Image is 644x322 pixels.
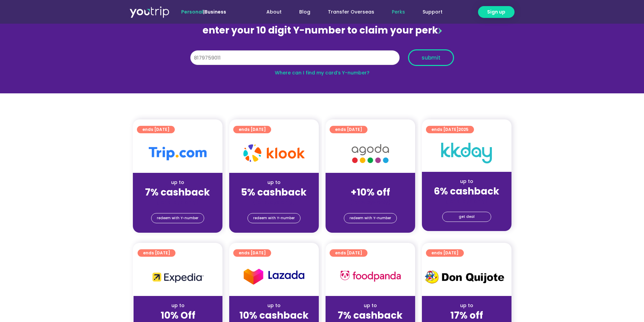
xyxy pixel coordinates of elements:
[190,49,454,71] form: Y Number
[247,213,301,223] a: redeem with Y-number
[239,126,266,133] span: ends [DATE]
[426,126,474,133] a: ends [DATE]2025
[364,179,377,186] span: up to
[235,302,313,309] div: up to
[239,309,309,322] strong: 10% cashback
[330,126,367,133] a: ends [DATE]
[338,309,403,322] strong: 7% cashback
[319,6,383,18] a: Transfer Overseas
[459,212,475,222] span: get deal
[431,249,458,257] span: ends [DATE]
[350,213,391,223] span: redeem with Y-number
[139,302,217,309] div: up to
[187,22,457,39] div: enter your 10 digit Y-number to claim your perk
[478,6,515,18] a: Sign up
[181,8,203,15] span: Personal
[458,127,469,132] span: 2025
[434,185,499,198] strong: 6% cashback
[335,126,362,133] span: ends [DATE]
[383,6,414,18] a: Perks
[290,6,319,18] a: Blog
[143,249,170,257] span: ends [DATE]
[235,199,313,206] div: (for stays only)
[205,8,226,15] a: Business
[344,213,397,223] a: redeem with Y-number
[426,249,464,257] a: ends [DATE]
[414,6,451,18] a: Support
[161,309,195,322] strong: 10% Off
[190,50,400,65] input: 10 digit Y-number (e.g. 8123456789)
[331,302,410,309] div: up to
[427,198,506,205] div: (for stays only)
[431,126,469,133] span: ends [DATE]
[408,49,454,66] button: submit
[138,249,175,257] a: ends [DATE]
[487,8,505,16] span: Sign up
[137,126,175,133] a: ends [DATE]
[138,179,217,186] div: up to
[151,213,204,223] a: redeem with Y-number
[253,213,295,223] span: redeem with Y-number
[442,212,491,222] a: get deal
[157,213,198,223] span: redeem with Y-number
[241,186,307,199] strong: 5% cashback
[233,249,271,257] a: ends [DATE]
[450,309,483,322] strong: 17% off
[258,6,290,18] a: About
[351,186,390,199] strong: +10% off
[181,8,226,15] span: |
[427,178,506,185] div: up to
[145,186,210,199] strong: 7% cashback
[244,6,451,18] nav: Menu
[239,249,266,257] span: ends [DATE]
[330,249,367,257] a: ends [DATE]
[422,55,440,60] span: submit
[142,126,169,133] span: ends [DATE]
[427,302,506,309] div: up to
[331,199,410,206] div: (for stays only)
[275,69,369,76] a: Where can I find my card’s Y-number?
[138,199,217,206] div: (for stays only)
[233,126,271,133] a: ends [DATE]
[235,179,313,186] div: up to
[335,249,362,257] span: ends [DATE]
